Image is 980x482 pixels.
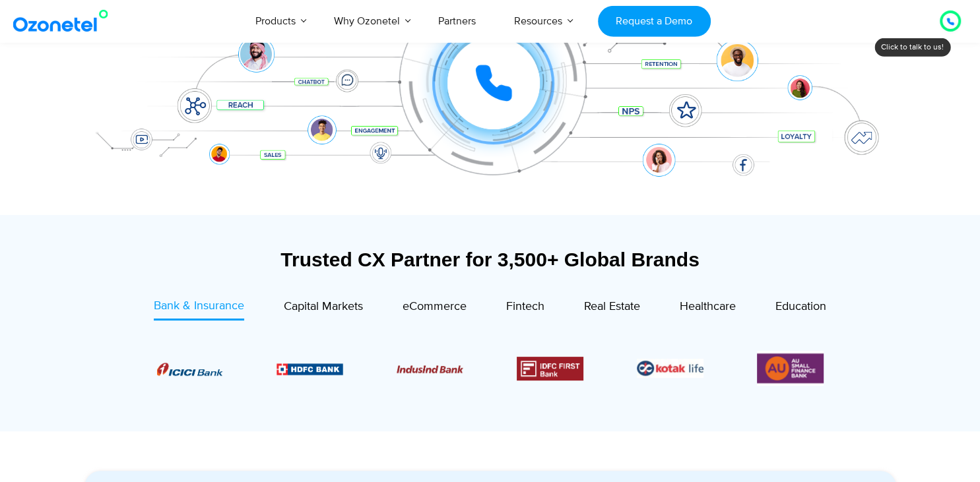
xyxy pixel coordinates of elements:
[156,363,223,376] img: Picture8.png
[598,6,711,37] a: Request a Demo
[397,365,463,373] img: Picture10.png
[775,297,826,320] a: Education
[517,357,583,380] img: Picture12.png
[584,299,640,314] span: Real Estate
[506,297,544,320] a: Fintech
[775,299,826,314] span: Education
[506,299,544,314] span: Fintech
[277,363,343,375] img: Picture9.png
[680,297,736,320] a: Healthcare
[757,351,824,386] img: Picture13.png
[680,299,736,314] span: Healthcare
[403,297,467,320] a: eCommerce
[403,299,467,314] span: eCommerce
[757,351,824,386] div: 6 / 6
[284,299,363,314] span: Capital Markets
[517,357,583,380] div: 4 / 6
[277,361,343,377] div: 2 / 6
[156,361,223,377] div: 1 / 6
[637,359,703,378] div: 5 / 6
[584,297,640,320] a: Real Estate
[154,297,244,320] a: Bank & Insurance
[397,361,463,377] div: 3 / 6
[157,351,824,386] div: Image Carousel
[84,248,896,271] div: Trusted CX Partner for 3,500+ Global Brands
[154,299,244,313] span: Bank & Insurance
[637,359,703,378] img: Picture26.jpg
[284,297,363,320] a: Capital Markets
